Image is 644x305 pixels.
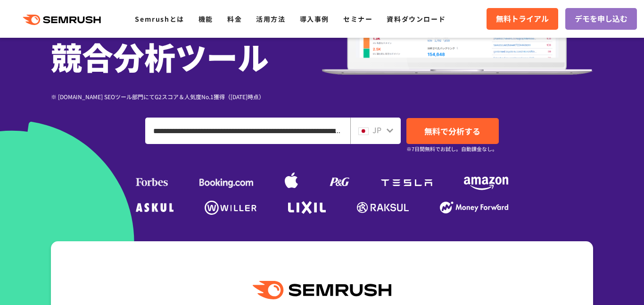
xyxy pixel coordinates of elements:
[51,92,322,101] div: ※ [DOMAIN_NAME] SEOツール部門にてG2スコア＆人気度No.1獲得（[DATE]時点）
[135,14,184,24] a: Semrushとは
[256,14,285,24] a: 活用方法
[565,8,637,30] a: デモを申し込む
[227,14,242,24] a: 料金
[406,144,497,153] small: ※7日間無料でお試し。自動課金なし。
[146,118,350,144] input: ドメイン、キーワードまたはURLを入力してください
[406,118,499,144] a: 無料で分析する
[424,125,480,137] span: 無料で分析する
[300,14,329,24] a: 導入事例
[487,8,558,30] a: 無料トライアル
[198,14,213,24] a: 機能
[253,281,391,299] img: Semrush
[343,14,372,24] a: セミナー
[387,14,446,24] a: 資料ダウンロード
[496,13,549,25] span: 無料トライアル
[575,13,627,25] span: デモを申し込む
[372,124,381,136] span: JP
